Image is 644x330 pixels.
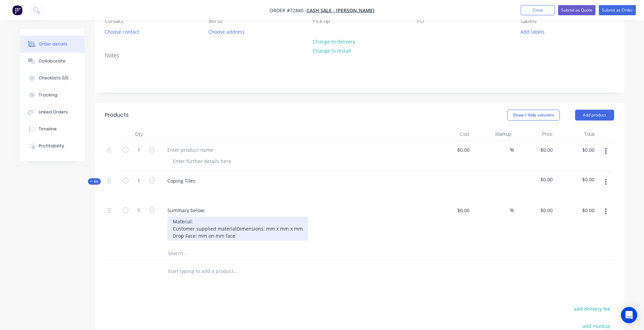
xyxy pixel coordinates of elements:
div: Order details [39,41,68,47]
button: Add labels [517,27,548,36]
a: Cash Sale - [PERSON_NAME] [307,7,374,14]
div: Profitability [39,143,64,149]
input: Start typing to add a product... [167,264,303,278]
span: Kit [90,179,99,184]
div: Total [555,127,597,141]
div: Qty [118,127,159,141]
button: Order details [20,36,85,53]
button: Change to delivery [309,37,358,46]
div: Open Intercom Messenger [621,307,637,323]
div: Coping Tiles [162,176,201,186]
button: Collaborate [20,53,85,70]
div: Collaborate [39,58,66,64]
input: Search... [167,246,303,260]
span: $0.00 [558,176,594,183]
div: Summary below: [162,205,211,215]
span: % [510,146,514,154]
div: Bill to [209,18,302,24]
button: Timeline [20,121,85,137]
span: % [510,206,514,214]
div: Timeline [39,126,57,132]
button: Choose contact [101,27,143,36]
button: add delivery fee [570,304,614,313]
div: Linked Orders [39,109,68,115]
div: Labels [521,18,614,24]
div: PO [417,18,510,24]
button: Linked Orders [20,104,85,121]
div: Tracking [39,92,57,98]
button: Submit as Quote [558,5,595,15]
div: Notes [105,52,614,59]
button: Choose address [205,27,249,36]
div: Checklists 0/0 [39,75,69,81]
div: Pick up [313,18,406,24]
div: Cost [431,127,473,141]
button: Checklists 0/0 [20,70,85,87]
div: Material: Customer supplied material Dimensions: mm x mm x mm Drop Face: mm on mm face [167,217,308,241]
span: Order #72840 - [270,7,307,14]
button: Show / Hide columns [507,110,560,121]
div: Products [105,111,129,119]
button: Add product [575,110,614,121]
div: Kit [88,178,101,185]
div: Price [514,127,556,141]
button: Change to install [309,46,354,55]
div: Markup [472,127,514,141]
button: Submit as Order [599,5,636,15]
div: Contact [105,18,198,24]
button: Tracking [20,87,85,104]
span: $0.00 [517,176,553,183]
button: Profitability [20,137,85,154]
button: Close [521,5,555,15]
img: Factory [12,5,22,15]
